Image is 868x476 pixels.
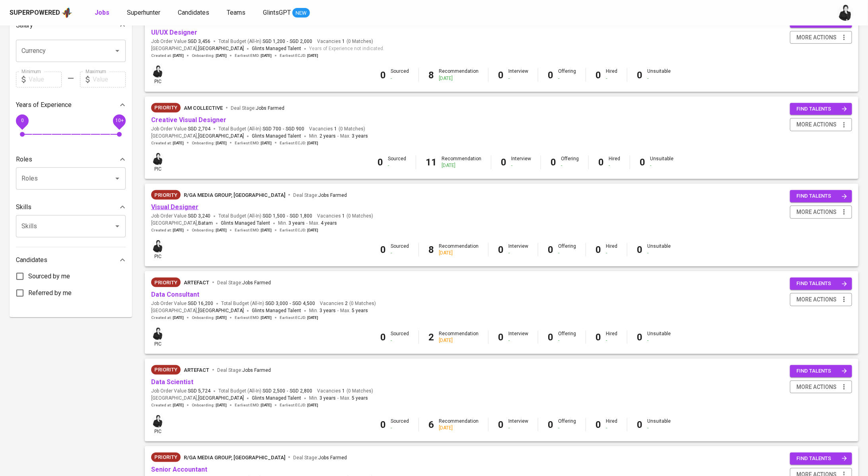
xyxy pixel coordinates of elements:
[340,395,368,401] span: Max.
[252,46,301,51] span: Glints Managed Talent
[637,244,642,255] b: 0
[391,425,409,431] div: -
[318,192,347,198] span: Jobs Farmed
[184,105,223,111] span: AM Collective
[198,132,244,140] span: [GEOGRAPHIC_DATA]
[647,250,671,256] div: -
[439,75,479,82] div: [DATE]
[184,192,285,198] span: R/GA MEDIA GROUP, [GEOGRAPHIC_DATA]
[173,315,184,321] span: [DATE]
[650,162,673,169] div: -
[151,190,181,200] div: New Job received from Demand Team
[252,395,301,401] span: Glints Managed Talent
[309,220,337,226] span: Max.
[428,70,434,81] b: 8
[309,45,384,53] span: Years of Experience not indicated.
[151,466,207,473] a: Senior Accountant
[558,68,576,82] div: Offering
[647,243,671,256] div: Unsuitable
[198,307,244,315] span: [GEOGRAPHIC_DATA]
[263,213,285,220] span: SGD 1,500
[16,202,31,212] p: Skills
[508,68,528,82] div: Interview
[280,227,318,233] span: Earliest ECJD :
[558,243,576,256] div: Offering
[606,425,617,431] div: -
[198,220,213,227] span: Batam
[280,315,318,321] span: Earliest ECJD :
[173,140,184,146] span: [DATE]
[216,53,227,58] span: [DATE]
[344,300,348,307] span: 2
[151,388,210,394] span: Job Order Value
[508,425,528,431] div: -
[796,454,847,463] span: find talents
[218,213,312,220] span: Total Budget (All-In)
[218,388,312,394] span: Total Budget (All-In)
[317,213,373,220] span: Vacancies ( 0 Matches )
[231,105,284,111] span: Deal Stage :
[216,315,227,321] span: [DATE]
[317,38,373,45] span: Vacancies ( 0 Matches )
[218,126,304,132] span: Total Budget (All-In)
[290,388,312,394] span: SGD 2,800
[307,53,318,58] span: [DATE]
[16,255,47,265] p: Candidates
[548,332,553,343] b: 0
[216,140,227,146] span: [DATE]
[309,308,336,313] span: Min.
[151,45,244,53] span: [GEOGRAPHIC_DATA] ,
[252,308,301,313] span: Glints Managed Talent
[790,103,852,115] button: find talents
[192,140,227,146] span: Onboarding :
[280,53,318,58] span: Earliest ECJD :
[352,133,368,139] span: 3 years
[290,38,312,45] span: SGD 2,000
[640,157,645,168] b: 0
[261,227,272,233] span: [DATE]
[235,227,272,233] span: Earliest EMD :
[16,252,126,268] div: Candidates
[151,394,244,402] span: [GEOGRAPHIC_DATA] ,
[192,227,227,233] span: Onboarding :
[184,367,209,373] span: Artefact
[391,68,409,82] div: Sourced
[112,221,123,232] button: Open
[428,332,434,343] b: 2
[151,29,197,36] a: UI/UX Designer
[28,272,70,281] span: Sourced by me
[261,140,272,146] span: [DATE]
[309,133,336,139] span: Min.
[151,366,181,374] span: Priority
[95,8,111,18] a: Jobs
[263,8,310,18] a: GlintsGPT NEW
[29,72,62,87] input: Value
[637,332,642,343] b: 0
[309,126,365,132] span: Vacancies ( 0 Matches )
[292,9,310,17] span: NEW
[606,243,617,256] div: Hired
[598,157,604,168] b: 0
[178,9,209,16] span: Candidates
[256,105,284,111] span: Jobs Farmed
[391,75,409,82] div: -
[151,132,244,140] span: [GEOGRAPHIC_DATA] ,
[151,191,181,199] span: Priority
[151,104,181,112] span: Priority
[508,243,528,256] div: Interview
[508,330,528,344] div: Interview
[188,213,210,220] span: SGD 3,240
[151,278,181,287] div: New Job received from Demand Team
[796,207,837,217] span: more actions
[265,300,288,307] span: SGD 3,000
[319,395,336,401] span: 3 years
[151,402,184,408] span: Created at :
[320,300,376,307] span: Vacancies ( 0 Matches )
[796,33,837,43] span: more actions
[242,280,271,286] span: Jobs Farmed
[337,394,339,402] span: -
[10,7,72,19] a: Superpoweredapp logo
[112,173,123,184] button: Open
[62,7,72,19] img: app logo
[388,155,406,169] div: Sourced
